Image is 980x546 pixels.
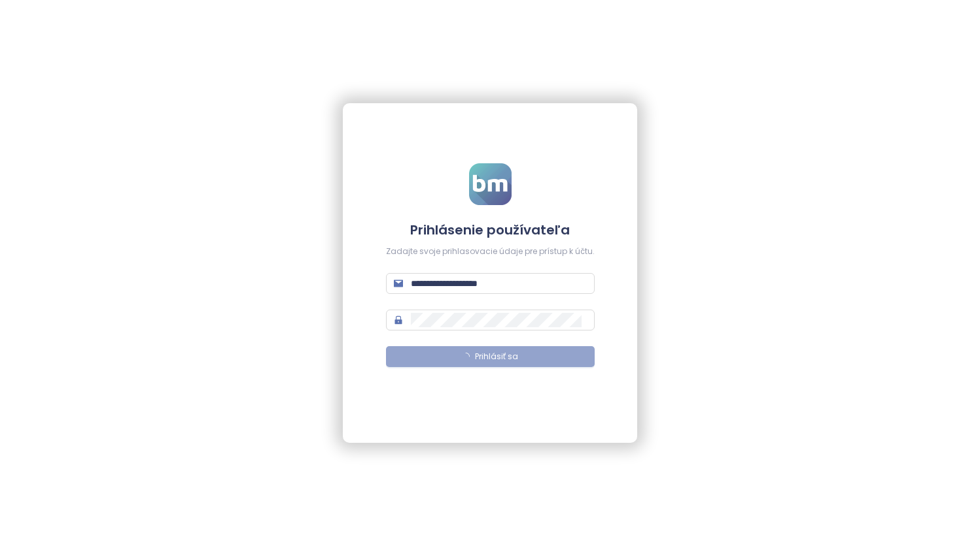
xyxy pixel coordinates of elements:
span: loading [462,353,470,361]
span: lock [394,315,403,325]
div: Zadajte svoje prihlasovacie údaje pre prístup k účtu. [386,246,595,258]
span: mail [394,279,403,288]
button: Prihlásiť sa [386,346,595,367]
img: logo [469,163,512,205]
span: Prihlásiť sa [475,351,518,363]
h4: Prihlásenie používateľa [386,221,595,239]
